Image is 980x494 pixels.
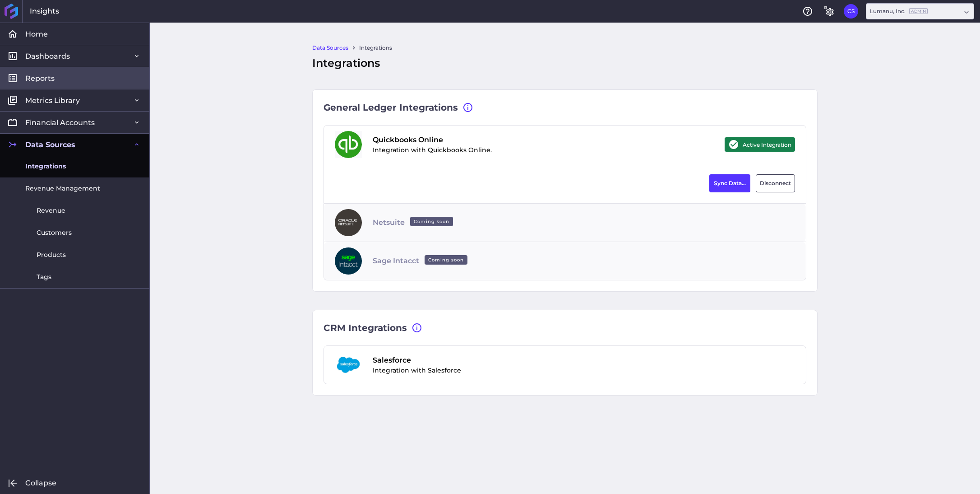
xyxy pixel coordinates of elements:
[312,44,348,52] a: Data Sources
[25,74,55,83] span: Reports
[373,135,492,145] span: Quickbooks Online
[37,250,66,260] span: Products
[37,272,51,282] span: Tags
[25,118,95,127] span: Financial Accounts
[324,321,806,335] div: CRM Integrations
[25,140,75,149] span: Data Sources
[37,228,72,238] span: Customers
[25,96,80,105] span: Metrics Library
[756,174,795,192] button: Disconnect
[822,4,837,19] button: General Settings
[870,7,928,15] div: Lumanu, Inc.
[425,255,467,265] ins: Coming soon
[373,355,461,366] span: Salesforce
[709,174,750,192] button: Sync Data...
[324,101,806,114] div: General Ledger Integrations
[37,206,65,215] span: Revenue
[373,355,461,375] div: Integration with Salesforce
[359,44,392,52] a: Integrations
[312,55,818,71] div: Integrations
[25,29,48,39] span: Home
[866,3,974,19] div: Dropdown select
[410,217,453,226] ins: Coming soon
[25,51,70,61] span: Dashboards
[373,256,471,266] span: Sage Intacct
[800,4,815,19] button: Help
[844,4,858,19] button: User Menu
[725,137,795,152] div: Active Integration
[909,8,928,14] ins: Admin
[25,478,56,488] span: Collapse
[25,184,100,193] span: Revenue Management
[373,217,457,228] span: Netsuite
[25,162,66,171] span: Integrations
[373,135,492,155] div: Integration with Quickbooks Online.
